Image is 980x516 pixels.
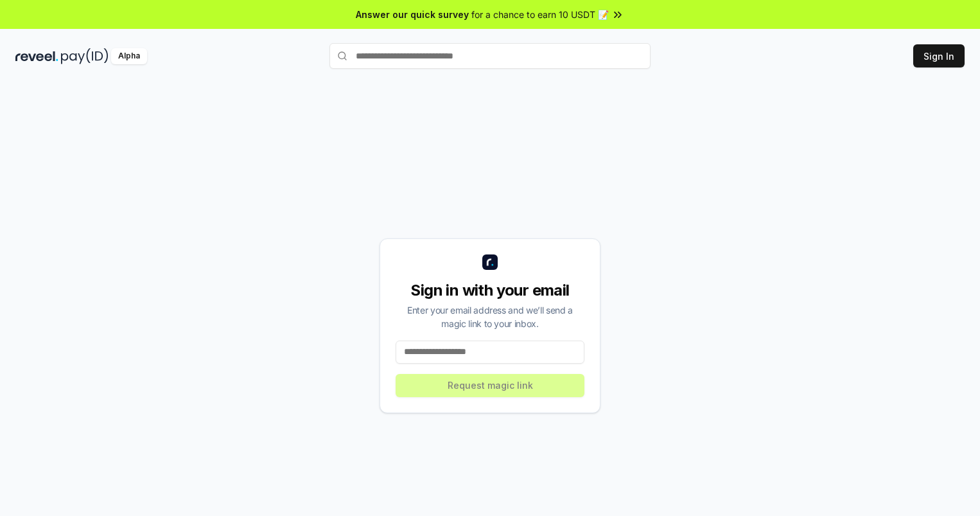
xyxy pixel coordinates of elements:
span: Answer our quick survey [356,8,469,21]
img: pay_id [61,48,109,64]
div: Alpha [111,48,147,64]
span: for a chance to earn 10 USDT 📝 [471,8,609,21]
button: Sign In [913,44,965,67]
div: Enter your email address and we’ll send a magic link to your inbox. [396,303,584,330]
img: reveel_dark [15,48,58,64]
img: logo_small [482,254,498,270]
div: Sign in with your email [396,280,584,301]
